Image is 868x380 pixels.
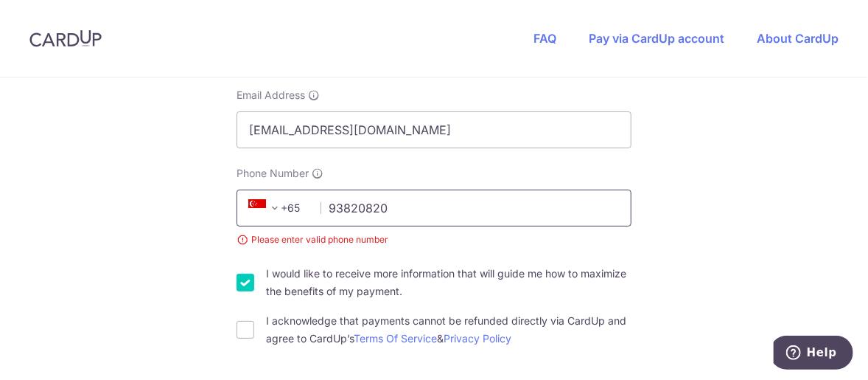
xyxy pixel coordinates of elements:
[237,111,631,148] input: Email address
[237,166,309,181] span: Phone Number
[237,232,631,247] small: Please enter valid phone number
[266,265,631,300] label: I would like to receive more information that will guide me how to maximize the benefits of my pa...
[244,199,310,217] span: +65
[354,332,437,345] a: Terms Of Service
[757,31,839,46] a: About CardUp
[774,336,853,373] iframe: Opens a widget where you can find more information
[248,199,284,217] span: +65
[444,332,511,345] a: Privacy Policy
[533,31,556,46] a: FAQ
[266,312,631,348] label: I acknowledge that payments cannot be refunded directly via CardUp and agree to CardUp’s &
[589,31,724,46] a: Pay via CardUp account
[237,88,305,103] span: Email Address
[29,30,102,47] img: CardUp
